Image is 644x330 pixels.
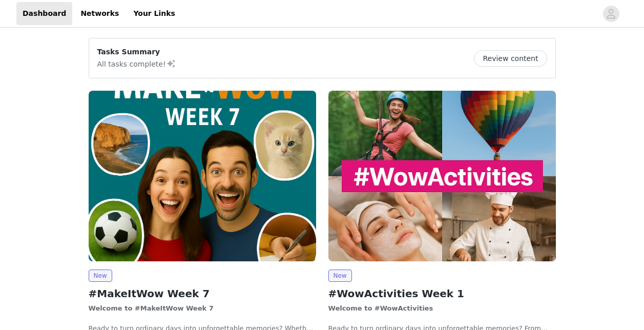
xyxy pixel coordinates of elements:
[328,270,352,282] span: New
[97,47,176,57] p: Tasks Summary
[74,2,125,25] a: Networks
[97,57,176,70] p: All tasks complete!
[606,6,616,22] div: avatar
[16,2,72,25] a: Dashboard
[474,50,547,67] button: Review content
[127,2,181,25] a: Your Links
[328,91,556,261] img: wowcher.co.uk
[328,286,556,301] h2: #WowActivities Week 1
[89,286,316,301] h2: #MakeItWow Week 7
[89,270,112,282] span: New
[89,304,214,312] strong: Welcome to #MakeItWow Week 7
[328,304,433,312] strong: Welcome to #WowActivities
[89,91,316,261] img: wowcher.co.uk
